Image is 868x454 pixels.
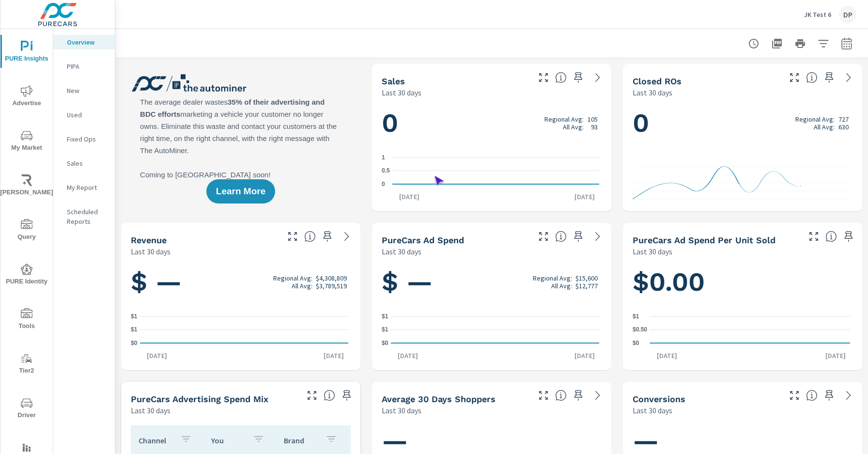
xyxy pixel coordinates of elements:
p: Last 30 days [382,246,421,257]
h5: Revenue [131,235,167,245]
h1: 0 [382,107,602,140]
button: Make Fullscreen [536,229,551,244]
p: [DATE] [568,351,602,360]
p: $12,777 [575,282,598,290]
div: Used [53,108,115,122]
p: $4,308,809 [316,274,347,282]
text: 1 [382,154,385,161]
span: Average cost of advertising per each vehicle sold at the dealer over the selected date range. The... [825,231,837,242]
text: $1 [382,327,388,333]
h1: $0.00 [633,266,852,298]
p: Channel [139,436,172,445]
span: My Market [3,130,50,154]
p: Scheduled Reports [67,207,107,226]
span: This table looks at how you compare to the amount of budget you spend per channel as opposed to y... [324,390,335,401]
p: 727 [838,115,849,123]
text: 0 [382,181,385,188]
text: $0 [131,340,138,346]
button: Make Fullscreen [536,70,551,85]
button: Apply Filters [814,34,833,53]
p: [DATE] [317,351,351,360]
h5: Closed ROs [633,76,682,86]
button: Make Fullscreen [787,388,802,403]
p: All Avg: [551,282,572,290]
div: My Report [53,180,115,195]
button: Make Fullscreen [806,229,821,244]
span: The number of dealer-specified goals completed by a visitor. [Source: This data is provided by th... [806,390,818,401]
p: Regional Avg: [795,115,835,123]
span: Save this to your personalized report [339,388,355,403]
p: Regional Avg: [533,274,572,282]
p: Sales [67,158,107,168]
span: Save this to your personalized report [841,229,856,244]
span: Save this to your personalized report [571,388,586,403]
span: Save this to your personalized report [571,70,586,85]
div: Sales [53,156,115,171]
p: Brand [284,436,318,445]
span: Total cost of media for all PureCars channels for the selected dealership group over the selected... [555,231,567,242]
button: Make Fullscreen [787,70,802,85]
text: $1 [633,313,639,320]
p: [DATE] [650,351,684,360]
button: Make Fullscreen [304,388,320,403]
h1: $ — [131,266,351,298]
text: 0.5 [382,168,390,174]
p: Used [67,110,107,120]
span: Save this to your personalized report [821,70,837,85]
button: Learn More [206,179,275,204]
p: New [67,86,107,95]
p: Last 30 days [633,87,672,98]
text: $0 [382,340,388,346]
p: [DATE] [391,351,425,360]
a: See more details in report [590,70,605,85]
p: 105 [588,115,598,123]
p: [DATE] [392,192,426,202]
h5: PureCars Advertising Spend Mix [131,394,268,404]
a: See more details in report [590,229,605,244]
span: Number of vehicles sold by the dealership over the selected date range. [Source: This data is sou... [555,72,567,83]
button: Select Date Range [837,34,856,53]
button: Make Fullscreen [536,388,551,403]
p: $15,600 [575,274,598,282]
h1: 0 [633,107,852,140]
div: Overview [53,35,115,49]
div: Scheduled Reports [53,204,115,229]
p: Regional Avg: [544,115,584,123]
p: 93 [591,123,598,131]
text: $1 [382,313,388,320]
a: See more details in report [339,229,355,244]
p: JK Test 6 [804,10,831,19]
span: Advertise [3,85,50,109]
span: A rolling 30 day total of daily Shoppers on the dealership website, averaged over the selected da... [555,390,567,401]
span: Save this to your personalized report [320,229,335,244]
span: PURE Identity [3,264,50,287]
span: Query [3,219,50,243]
h5: PureCars Ad Spend [382,235,464,245]
p: Last 30 days [633,246,672,257]
span: Tier2 [3,353,50,376]
h5: Average 30 Days Shoppers [382,394,496,404]
h5: PureCars Ad Spend Per Unit Sold [633,235,775,245]
p: Last 30 days [131,246,170,257]
h5: Conversions [633,394,685,404]
a: See more details in report [590,388,605,403]
p: Regional Avg: [273,274,312,282]
p: Overview [67,37,107,47]
text: $0.50 [633,327,647,333]
a: See more details in report [841,388,856,403]
p: [DATE] [568,192,602,202]
p: All Avg: [814,123,835,131]
p: [DATE] [140,351,174,360]
div: PIPA [53,59,115,74]
span: Save this to your personalized report [821,388,837,403]
p: Last 30 days [382,87,421,98]
span: Total sales revenue over the selected date range. [Source: This data is sourced from the dealer’s... [304,231,316,242]
text: $0 [633,340,639,346]
text: $1 [131,327,138,333]
span: [PERSON_NAME] [3,174,50,198]
p: [DATE] [819,351,852,360]
h5: Sales [382,76,405,86]
span: PURE Insights [3,41,50,64]
span: Tools [3,308,50,332]
div: DP [839,6,856,23]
